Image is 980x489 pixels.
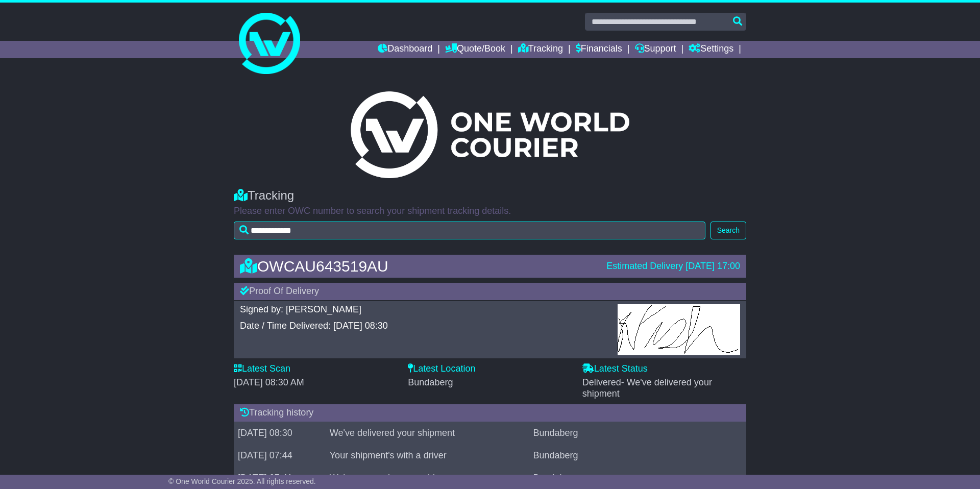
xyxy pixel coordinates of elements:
td: We've delivered your shipment [326,422,529,444]
label: Latest Location [408,363,475,375]
a: Tracking [518,41,563,58]
span: Delivered [582,377,712,399]
button: Search [710,222,746,239]
div: Tracking [234,188,746,203]
div: Proof Of Delivery [234,283,746,300]
span: [DATE] 08:30 AM [234,377,304,387]
span: © One World Courier 2025. All rights reserved. [168,477,316,485]
span: Bundaberg [408,377,453,387]
td: [DATE] 07:41 [234,467,326,489]
label: Latest Scan [234,363,290,375]
img: Light [351,91,629,178]
div: Tracking history [234,404,746,422]
div: OWCAU643519AU [235,258,601,275]
a: Settings [689,41,733,58]
a: Financials [576,41,622,58]
div: Date / Time Delivered: [DATE] 08:30 [240,321,607,332]
td: Bundaberg [529,467,746,489]
label: Latest Status [582,363,648,375]
td: Bundaberg [529,444,746,467]
span: - We've delivered your shipment [582,377,712,399]
td: We're processing your shipment [326,467,529,489]
td: Your shipment's with a driver [326,444,529,467]
a: Quote/Book [445,41,505,58]
td: [DATE] 07:44 [234,444,326,467]
div: Estimated Delivery [DATE] 17:00 [606,261,740,272]
p: Please enter OWC number to search your shipment tracking details. [234,206,746,217]
a: Support [635,41,676,58]
img: GetPodImagePublic [618,304,740,355]
td: Bundaberg [529,422,746,444]
td: [DATE] 08:30 [234,422,326,444]
a: Dashboard [378,41,432,58]
div: Signed by: [PERSON_NAME] [240,304,607,315]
